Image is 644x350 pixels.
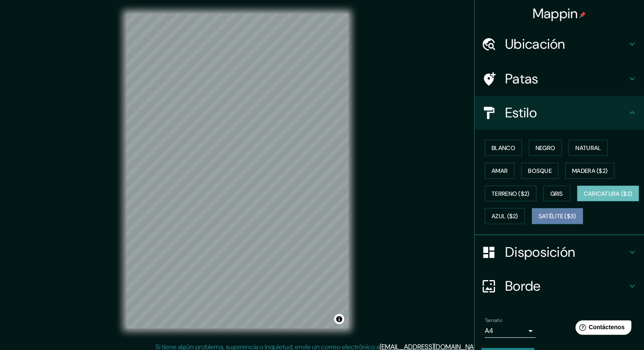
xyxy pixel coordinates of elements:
font: Satélite ($3) [539,213,576,220]
button: Amar [485,163,514,179]
canvas: Mapa [126,14,348,328]
div: Patas [475,62,644,96]
font: Natural [575,144,601,152]
iframe: Lanzador de widgets de ayuda [569,317,635,341]
div: Disposición [475,235,644,269]
div: Borde [475,269,644,303]
button: Blanco [485,140,522,156]
font: Bosque [528,167,552,175]
font: Gris [550,190,563,197]
font: Patas [505,70,539,88]
font: Terreno ($2) [492,190,530,197]
button: Negro [529,140,562,156]
font: Azul ($2) [492,213,518,220]
font: Ubicación [505,35,565,53]
button: Caricatura ($2) [577,186,639,202]
img: pin-icon.png [579,11,586,18]
font: Caricatura ($2) [584,190,633,197]
font: Madera ($2) [572,167,608,175]
font: Tamaño [485,317,502,324]
button: Madera ($2) [565,163,614,179]
button: Bosque [521,163,558,179]
button: Activar o desactivar atribución [334,314,344,324]
font: Estilo [505,104,537,122]
font: Blanco [492,144,515,152]
button: Azul ($2) [485,208,525,224]
button: Terreno ($2) [485,186,536,202]
font: A4 [485,326,493,335]
font: Disposición [505,243,575,261]
div: Ubicación [475,27,644,61]
font: Mappin [533,5,578,22]
button: Satélite ($3) [532,208,583,224]
font: Amar [492,167,508,175]
div: Estilo [475,96,644,130]
button: Gris [543,186,570,202]
font: Borde [505,277,541,295]
button: Natural [569,140,608,156]
font: Negro [536,144,556,152]
div: A4 [485,324,536,338]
